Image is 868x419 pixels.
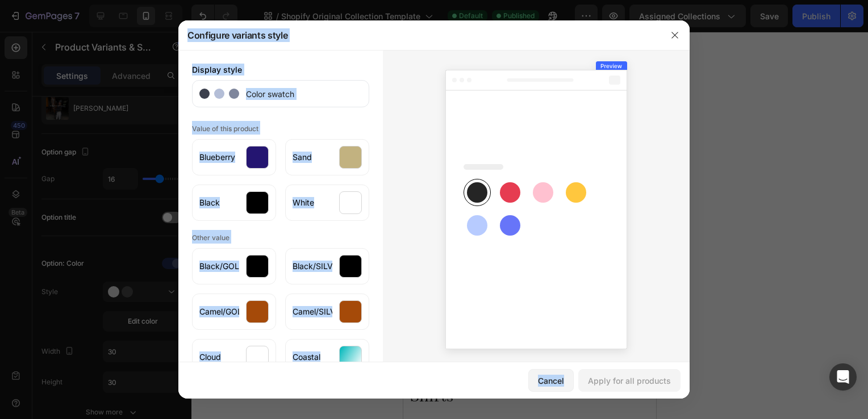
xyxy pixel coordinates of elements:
h2: Shirts [6,353,253,378]
div: Display style [192,64,369,76]
span: White [293,197,314,208]
div: Cancel [538,375,564,387]
span: Camel/SILVER [293,306,332,317]
button: Apply for all products [578,369,681,392]
button: Cancel [528,369,574,392]
span: Black/GOLD [199,261,239,272]
span: Color swatch [239,88,294,100]
span: Sand [293,152,312,163]
span: Cloud [199,351,221,363]
button: View Details [94,286,165,314]
div: Open Intercom Messenger [829,363,857,391]
h2: [PERSON_NAME] [15,237,243,251]
button: Carousel Next Arrow [228,196,241,210]
span: Black [199,197,220,208]
span: Blueberry [199,152,235,163]
span: Black/SILVER [293,261,332,272]
button: Carousel Back Arrow [17,196,31,210]
div: Configure variants style [187,28,287,42]
div: Product Variants & Swatches [30,253,128,263]
span: Coastal [293,351,320,363]
span: Value of this product [192,124,258,133]
div: Apply for all products [588,375,671,387]
span: Other value [192,233,229,242]
span: Camel/GOLD [199,306,239,317]
div: View Details [107,293,151,307]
